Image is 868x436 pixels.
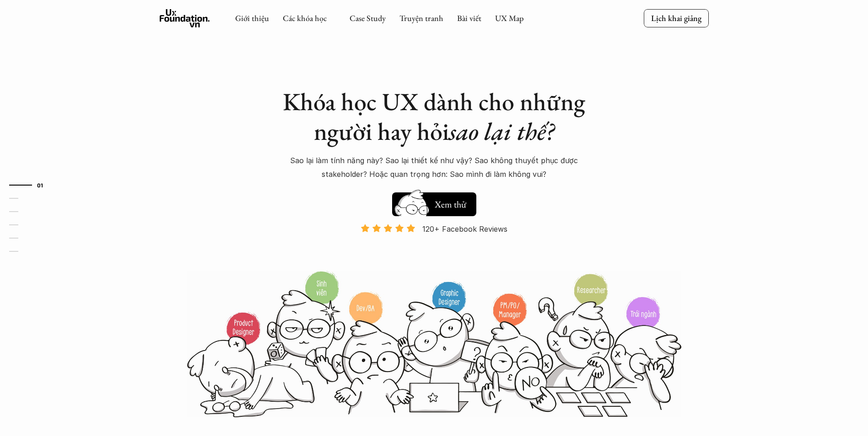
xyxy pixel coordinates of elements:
strong: 01 [37,181,43,188]
p: Lịch khai giảng [651,13,701,23]
a: Lịch khai giảng [644,9,709,27]
a: 01 [9,180,53,191]
a: Truyện tranh [399,13,443,23]
h1: Khóa học UX dành cho những người hay hỏi [274,87,594,146]
em: sao lại thế? [449,115,554,147]
a: UX Map [495,13,524,23]
a: Giới thiệu [235,13,269,23]
a: Xem thử [392,188,476,216]
p: Sao lại làm tính năng này? Sao lại thiết kế như vậy? Sao không thuyết phục được stakeholder? Hoặc... [274,154,594,181]
p: 120+ Facebook Reviews [422,222,507,236]
a: Bài viết [457,13,481,23]
a: Các khóa học [283,13,327,23]
a: Case Study [350,13,386,23]
a: 120+ Facebook Reviews [353,223,516,270]
h5: Xem thử [433,198,467,211]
